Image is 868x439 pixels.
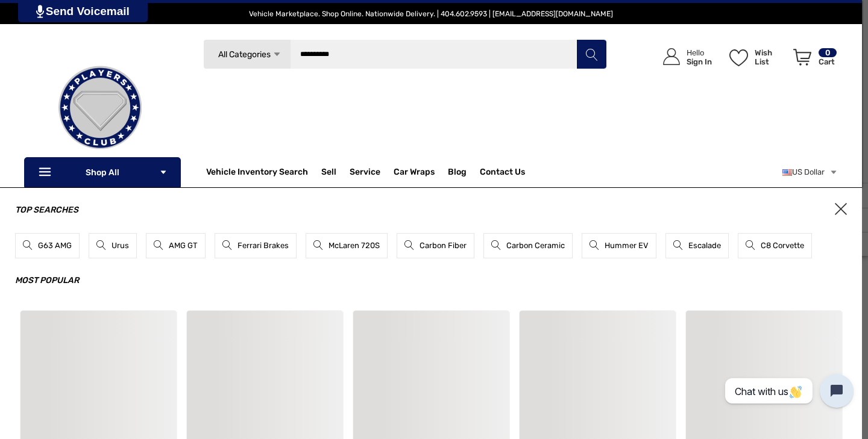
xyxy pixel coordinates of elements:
[576,39,606,69] button: Search
[15,273,847,288] h3: Most Popular
[249,10,613,18] span: Vehicle Marketplace. Shop Online. Nationwide Delivery. | 404.602.9593 | [EMAIL_ADDRESS][DOMAIN_NAME]
[89,233,137,258] a: Urus
[480,167,525,180] a: Contact Us
[37,166,55,179] svg: Icon Line
[835,203,847,215] span: ×
[397,233,474,258] a: Carbon Fiber
[483,233,573,258] a: Carbon Ceramic
[218,49,270,60] span: All Categories
[206,167,308,180] a: Vehicle Inventory Search
[448,167,467,180] a: Blog
[649,36,718,78] a: Sign in
[321,167,336,180] span: Sell
[755,48,787,66] p: Wish List
[40,48,160,168] img: Players Club | Cars For Sale
[782,160,838,184] a: USD
[203,39,291,69] a: All Categories Icon Arrow Down Icon Arrow Up
[819,57,837,66] p: Cart
[306,233,388,258] a: McLaren 720S
[321,160,350,184] a: Sell
[36,5,44,18] img: PjwhLS0gR2VuZXJhdG9yOiBHcmF2aXQuaW8gLS0+PHN2ZyB4bWxucz0iaHR0cDovL3d3dy53My5vcmcvMjAwMC9zdmciIHhtb...
[159,168,168,176] svg: Icon Arrow Down
[665,233,729,258] a: Escalade
[819,48,837,57] p: 0
[24,157,181,187] p: Shop All
[272,50,281,59] svg: Icon Arrow Down
[724,36,788,78] a: Wish List Wish List
[738,233,812,258] a: C8 Corvette
[729,49,748,66] svg: Wish List
[350,167,380,180] a: Service
[582,233,656,258] a: Hummer EV
[788,36,838,83] a: Cart with 0 items
[146,233,206,258] a: AMG GT
[687,48,712,57] p: Hello
[663,48,680,65] svg: Icon User Account
[793,49,811,66] svg: Review Your Cart
[394,160,448,184] a: Car Wraps
[687,57,712,66] p: Sign In
[15,233,80,258] a: G63 AMG
[394,167,435,180] span: Car Wraps
[215,233,297,258] a: Ferrari Brakes
[15,203,847,217] h3: Top Searches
